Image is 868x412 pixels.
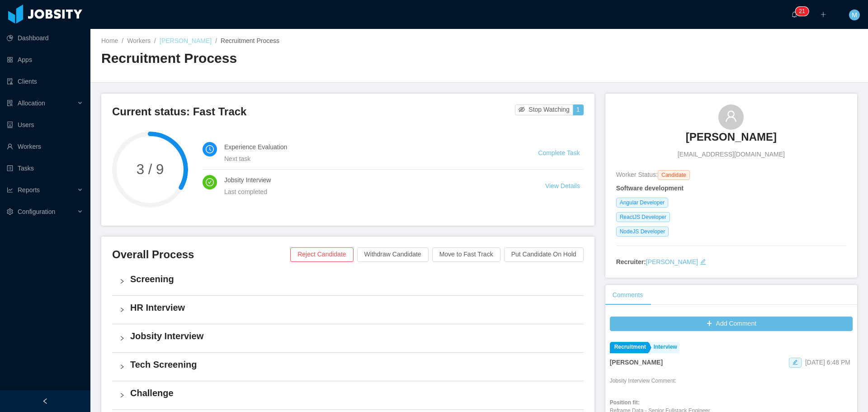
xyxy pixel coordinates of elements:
[646,258,698,265] a: [PERSON_NAME]
[802,7,805,16] p: 1
[515,104,573,115] button: icon: eye-invisibleStop Watching
[678,150,785,159] span: [EMAIL_ADDRESS][DOMAIN_NAME]
[432,247,500,262] button: Move to Fast Track
[112,381,584,409] div: icon: rightChallenge
[130,301,576,314] h4: HR Interview
[357,247,429,262] button: Withdraw Candidate
[112,324,584,352] div: icon: rightJobsity Interview
[7,29,83,47] a: icon: pie-chartDashboard
[7,159,83,177] a: icon: profileTasks
[616,171,658,178] span: Worker Status:
[610,342,648,353] a: Recruitment
[130,330,576,342] h4: Jobsity Interview
[686,130,777,150] a: [PERSON_NAME]
[793,360,798,365] i: icon: edit
[101,49,479,68] h2: Recruitment Process
[573,104,584,115] button: 1
[7,100,13,106] i: icon: solution
[805,359,850,366] span: [DATE] 6:48 PM
[7,72,83,90] a: icon: auditClients
[160,37,212,44] a: [PERSON_NAME]
[616,212,670,222] span: ReactJS Developer
[122,37,123,44] span: /
[206,145,214,153] i: icon: clock-circle
[221,37,279,44] span: Recruitment Process
[616,185,684,192] strong: Software development
[649,342,679,353] a: Interview
[119,307,125,313] i: icon: right
[545,182,580,189] a: View Details
[224,154,516,164] div: Next task
[538,149,580,156] a: Complete Task
[206,178,214,186] i: icon: check-circle
[112,104,515,119] h3: Current status: Fast Track
[215,37,217,44] span: /
[130,358,576,371] h4: Tech Screening
[130,387,576,399] h4: Challenge
[224,175,524,185] h4: Jobsity Interview
[7,51,83,69] a: icon: appstoreApps
[112,353,584,381] div: icon: rightTech Screening
[686,130,777,144] h3: [PERSON_NAME]
[852,9,857,20] span: M
[791,11,797,18] i: icon: bell
[7,116,83,134] a: icon: robotUsers
[616,227,669,237] span: NodeJS Developer
[799,7,802,16] p: 2
[127,37,151,44] a: Workers
[795,7,808,16] sup: 21
[658,170,690,180] span: Candidate
[18,186,40,194] span: Reports
[119,364,125,369] i: icon: right
[112,247,290,262] h3: Overall Process
[7,137,83,156] a: icon: userWorkers
[610,359,663,366] strong: [PERSON_NAME]
[610,377,853,385] p: Jobsity Interview Comment:
[119,393,125,398] i: icon: right
[605,285,651,305] div: Comments
[101,37,118,44] a: Home
[18,99,45,107] span: Allocation
[290,247,353,262] button: Reject Candidate
[154,37,156,44] span: /
[820,11,826,18] i: icon: plus
[7,208,13,215] i: icon: setting
[112,296,584,324] div: icon: rightHR Interview
[616,198,668,208] span: Angular Developer
[610,317,853,331] button: icon: plusAdd Comment
[700,259,706,265] i: icon: edit
[130,273,576,285] h4: Screening
[610,399,640,406] strong: Position fit:
[725,110,737,123] i: icon: user
[7,187,13,193] i: icon: line-chart
[224,142,516,152] h4: Experience Evaluation
[112,162,188,176] span: 3 / 9
[112,267,584,295] div: icon: rightScreening
[224,187,524,197] div: Last completed
[119,336,125,341] i: icon: right
[504,247,584,262] button: Put Candidate On Hold
[18,208,55,215] span: Configuration
[616,258,646,265] strong: Recruiter:
[119,279,125,284] i: icon: right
